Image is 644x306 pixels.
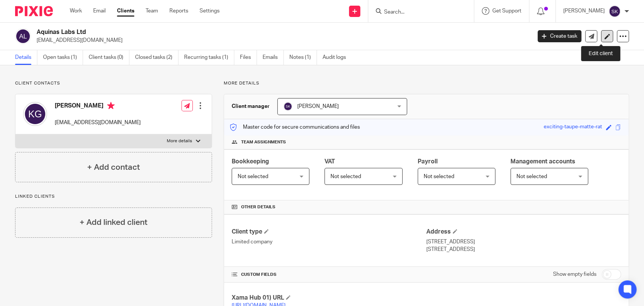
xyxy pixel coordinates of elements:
h4: + Add linked client [80,217,148,228]
a: Create task [538,30,581,42]
span: Payroll [418,158,438,165]
i: Primary [107,102,115,109]
a: Email [93,7,106,15]
a: Details [15,50,37,65]
span: VAT [324,158,335,165]
h4: [PERSON_NAME] [55,102,141,111]
img: svg%3E [283,102,292,111]
p: Linked clients [15,194,212,200]
a: Client tasks (0) [89,50,129,65]
p: Limited company [232,238,426,246]
p: Master code for secure communications and files [230,123,360,131]
span: Bookkeeping [232,158,269,165]
a: Emails [263,50,284,65]
p: [STREET_ADDRESS] [426,246,621,253]
p: [EMAIL_ADDRESS][DOMAIN_NAME] [55,119,141,126]
span: Other details [241,204,275,210]
h4: Xama Hub 01) URL [232,294,426,302]
p: More details [224,80,629,86]
span: Not selected [424,174,454,179]
h3: Client manager [232,103,270,110]
a: Recurring tasks (1) [184,50,234,65]
p: [PERSON_NAME] [563,7,605,15]
input: Search [383,9,451,16]
span: Not selected [330,174,361,179]
a: Settings [200,7,220,15]
h4: + Add contact [87,161,140,173]
h2: Aquinas Labs Ltd [37,28,428,36]
a: Audit logs [323,50,352,65]
a: Work [70,7,82,15]
img: svg%3E [609,5,621,17]
span: Not selected [238,174,268,179]
img: svg%3E [23,102,47,126]
p: [EMAIL_ADDRESS][DOMAIN_NAME] [37,37,526,44]
p: More details [167,138,192,144]
a: Notes (1) [289,50,317,65]
img: svg%3E [15,28,31,44]
span: Management accounts [510,158,575,165]
img: Pixie [15,6,53,16]
label: Show empty fields [553,271,596,278]
a: Open tasks (1) [43,50,83,65]
h4: Client type [232,228,426,236]
a: Reports [169,7,188,15]
span: [PERSON_NAME] [297,104,339,109]
span: Not selected [516,174,547,179]
p: Client contacts [15,80,212,86]
h4: Address [426,228,621,236]
span: Team assignments [241,139,286,145]
p: [STREET_ADDRESS] [426,238,621,246]
a: Clients [117,7,134,15]
span: Get Support [492,8,521,14]
a: Team [146,7,158,15]
a: Closed tasks (2) [135,50,178,65]
div: exciting-taupe-matte-rat [544,123,602,132]
a: Files [240,50,257,65]
h4: CUSTOM FIELDS [232,272,426,278]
